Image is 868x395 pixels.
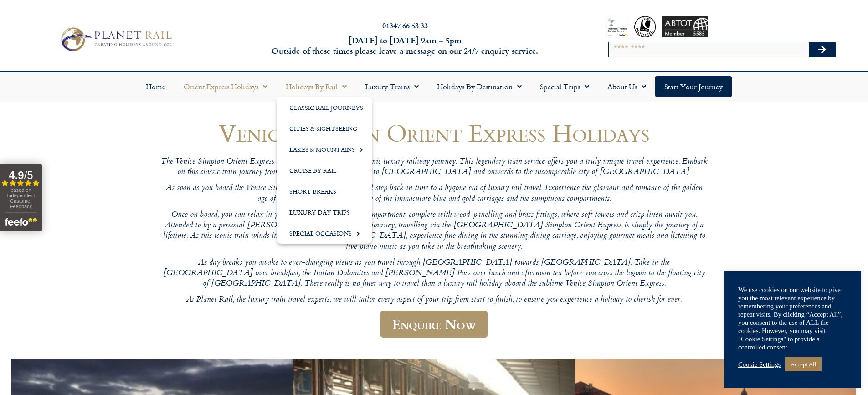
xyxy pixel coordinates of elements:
a: Luxury Day Trips [277,202,372,223]
h6: [DATE] to [DATE] 9am – 5pm Outside of these times please leave a message on our 24/7 enquiry serv... [234,35,576,56]
p: At Planet Rail, the luxury train travel experts, we will tailor every aspect of your trip from st... [161,295,708,305]
p: As day breaks you awake to ever-changing views as you travel through [GEOGRAPHIC_DATA] towards [G... [161,258,708,290]
p: Once on board, you can relax in your beautiful 1920s private compartment, complete with wood-pane... [161,210,708,252]
a: Enquire Now [380,311,488,338]
a: Accept All [785,357,822,371]
a: 01347 66 53 33 [382,20,428,31]
a: Cookie Settings [738,360,781,369]
a: Special Trips [531,76,598,97]
button: Search [809,42,835,57]
h1: Venice Simplon Orient Express Holidays [161,119,708,146]
a: Luxury Trains [356,76,428,97]
a: About Us [598,76,655,97]
div: We use cookies on our website to give you the most relevant experience by remembering your prefer... [738,286,847,351]
a: Orient Express Holidays [175,76,277,97]
a: Lakes & Mountains [277,139,372,160]
p: The Venice Simplon Orient Express is possibly the world’s most iconic luxury railway journey. Thi... [161,157,708,178]
a: Special Occasions [277,223,372,244]
ul: Holidays by Rail [277,97,372,244]
a: Cruise by Rail [277,160,372,181]
a: Holidays by Rail [277,76,356,97]
nav: Menu [5,76,863,97]
p: As soon as you board the Venice Simplon Orient Express you will step back in time to a bygone era... [161,183,708,205]
a: Home [137,76,175,97]
a: Cities & Sightseeing [277,118,372,139]
a: Start your Journey [655,76,732,97]
a: Holidays by Destination [428,76,531,97]
a: Classic Rail Journeys [277,97,372,118]
img: Planet Rail Train Holidays Logo [56,25,175,54]
a: Short Breaks [277,181,372,202]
